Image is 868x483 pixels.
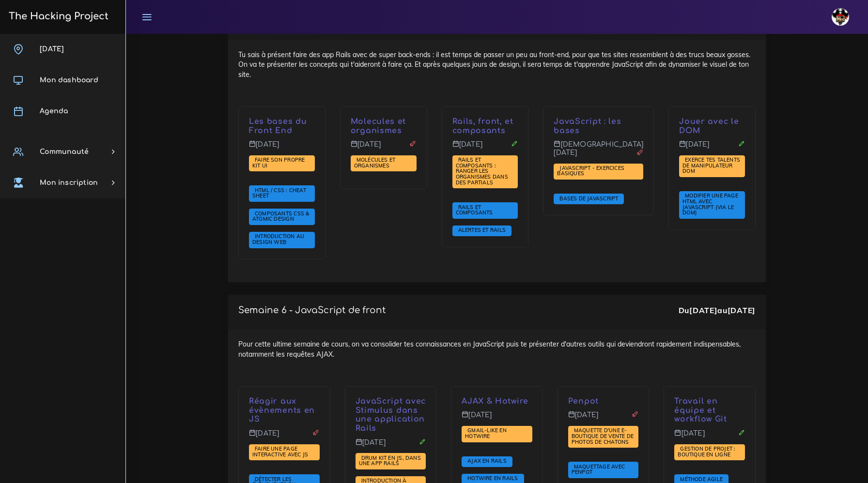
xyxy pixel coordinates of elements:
span: Gestion de projet : boutique en ligne [678,445,735,458]
p: [DATE] [356,438,426,454]
span: Alertes et Rails [456,226,508,233]
span: Maquettage avec Penpot [572,463,625,476]
p: [DATE] [679,140,745,156]
span: Mon inscription [40,179,98,186]
span: Gmail-like en Hotwire [465,427,507,439]
span: Drum kit en JS, dans une app Rails [359,454,421,467]
p: Les bases du Front End [249,117,315,136]
span: AJAX en Rails [465,457,509,464]
p: [DEMOGRAPHIC_DATA][DATE] [554,140,643,164]
p: [DATE] [249,429,320,445]
p: Molecules et organismes [351,117,417,136]
p: Travail en équipe et workflow Git [674,397,745,424]
div: Du au [679,305,756,316]
span: Hotwire en Rails [465,475,520,482]
p: JavaScript : les bases [554,117,643,136]
img: avatar [832,8,849,26]
div: Tu sais à présent faire des app Rails avec de super back-ends : il est temps de passer un peu au ... [228,40,766,282]
strong: [DATE] [689,305,717,315]
span: Faire une page interactive avec JS [252,445,310,458]
p: Penpot [568,397,639,406]
p: JavaScript avec Stimulus dans une application Rails [356,397,426,433]
h3: The Hacking Project [6,11,108,22]
p: Jouer avec le DOM [679,117,745,136]
span: Rails et composants [456,204,496,216]
span: Maquette d'une e-boutique de vente de photos de chatons [572,427,634,445]
span: Modifier une page HTML avec JavaScript (via le DOM) [682,192,738,216]
span: Composants CSS & Atomic Design [252,210,309,223]
span: [DATE] [40,45,64,53]
span: Introduction au design web [252,233,304,245]
p: [DATE] [351,140,417,156]
p: Réagir aux évènements en JS [249,397,320,424]
span: Mon dashboard [40,76,98,84]
span: Agenda [40,107,68,115]
p: [DATE] [452,140,518,156]
p: [DATE] [462,411,532,426]
span: Faire son propre kit UI [252,156,305,169]
p: [DATE] [249,140,315,156]
span: Bases de JavaScript [557,195,620,202]
span: Méthode Agile [678,476,725,483]
span: Exerce tes talents de manipulateur DOM [682,156,740,174]
p: [DATE] [568,411,639,426]
p: [DATE] [674,429,745,445]
p: Semaine 6 - JavaScript de front [238,305,386,316]
p: Rails, front, et composants [452,117,518,136]
span: JavaScript - Exercices basiques [557,165,624,177]
span: Molécules et organismes [354,156,396,169]
span: Communauté [40,148,89,155]
span: Rails et composants : ranger les organismes dans des partials [456,156,508,185]
p: AJAX & Hotwire [462,397,532,406]
span: HTML / CSS : cheat sheet [252,187,306,199]
strong: [DATE] [728,305,756,315]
